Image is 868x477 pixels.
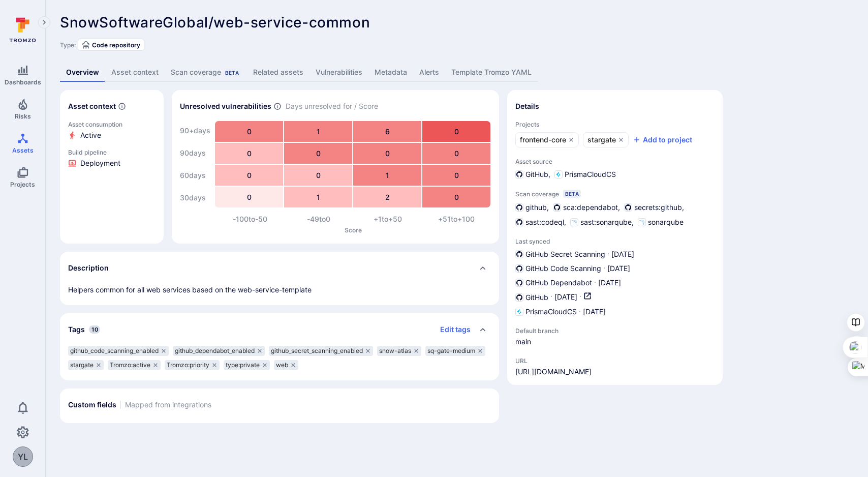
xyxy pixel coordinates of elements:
span: Scan coverage [515,190,559,198]
a: Overview [60,63,105,82]
p: · [607,249,609,259]
div: Tromzo:priority [165,360,220,370]
div: 1 [284,121,352,142]
div: 0 [284,143,352,164]
div: +1 to +50 [353,214,422,224]
span: Projects [515,121,715,128]
div: 1 [284,187,352,207]
p: Score [215,226,491,234]
div: -100 to -50 [215,214,285,224]
svg: Automatically discovered context associated with the asset [118,102,126,110]
p: · [594,278,596,288]
span: Type: [60,41,76,49]
span: Tromzo:priority [167,361,209,369]
a: frontend-core [515,132,579,147]
div: github [515,202,547,213]
div: stargate [68,360,104,370]
h2: Unresolved vulnerabilities [180,101,271,111]
a: Open in GitHub dashboard [583,292,592,303]
div: sonarqube [638,217,684,227]
span: Days unresolved for / Score [286,101,378,112]
p: · [603,263,605,274]
div: snow-atlas [377,346,421,356]
div: 6 [353,121,421,142]
p: Asset consumption [68,121,156,128]
span: Assets [12,146,34,154]
a: [URL][DOMAIN_NAME] [515,367,592,377]
a: Template Tromzo YAML [445,63,538,82]
div: 90+ days [180,121,210,141]
span: [DATE] [611,249,634,259]
span: 10 [89,325,100,334]
div: Collapse tags [60,313,499,346]
h2: Custom fields [68,400,116,410]
div: 0 [284,165,352,186]
div: Asset tabs [60,63,854,82]
h2: Description [68,263,109,273]
div: Tromzo:active [108,360,161,370]
span: Mapped from integrations [125,400,211,410]
div: sast:codeql [515,217,564,227]
div: 0 [215,187,283,207]
a: Vulnerabilities [309,63,368,82]
div: 60 days [180,165,210,186]
span: SnowSoftwareGlobal/web-service-common [60,14,370,31]
div: 0 [215,121,283,142]
div: sq-gate-medium [425,346,485,356]
p: · [579,292,581,303]
span: frontend-core [520,135,566,145]
div: PrismaCloudCS [554,169,616,180]
span: GitHub Dependabot [525,278,592,288]
div: sast:sonarqube [570,217,632,227]
div: web [274,360,298,370]
div: 0 [353,143,421,164]
div: 0 [422,121,490,142]
span: stargate [70,361,94,369]
section: custom fields card [60,389,499,423]
span: [DATE] [598,278,621,288]
div: 90 days [180,143,210,163]
a: stargate [583,132,629,147]
a: Asset context [105,63,165,82]
span: URL [515,357,592,365]
span: stargate [587,135,616,145]
a: Related assets [247,63,309,82]
span: Projects [10,181,35,188]
div: 2 [353,187,421,207]
span: Risks [15,112,31,120]
a: Click to view evidence [66,118,158,142]
button: Edit tags [432,321,471,338]
div: Beta [223,69,241,77]
div: 0 [215,165,283,186]
div: 0 [422,187,490,207]
span: GitHub [525,292,548,303]
h2: Details [515,101,539,111]
i: Expand navigation menu [41,18,48,27]
button: Expand navigation menu [38,16,50,28]
div: 0 [215,143,283,164]
div: -49 to 0 [285,214,354,224]
span: type:private [226,361,260,369]
span: Default branch [515,327,597,335]
div: 30 days [180,188,210,208]
span: Number of vulnerabilities in status ‘Open’ ‘Triaged’ and ‘In process’ divided by score and scanne... [273,101,282,112]
button: Add to project [633,135,692,145]
h2: Asset context [68,101,116,111]
span: PrismaCloudCS [525,307,577,317]
button: YL [13,446,33,467]
div: secrets:github [624,202,682,213]
p: · [550,292,552,303]
span: github_dependabot_enabled [175,347,255,355]
div: Beta [563,190,581,198]
a: Alerts [413,63,445,82]
div: +51 to +100 [422,214,491,224]
div: github_secret_scanning_enabled [269,346,373,356]
span: web [276,361,288,369]
div: Scan coverage [171,67,241,77]
span: sq-gate-medium [427,347,475,355]
div: 0 [422,165,490,186]
span: Dashboards [5,78,41,86]
div: type:private [224,360,270,370]
h2: Tags [68,324,85,335]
